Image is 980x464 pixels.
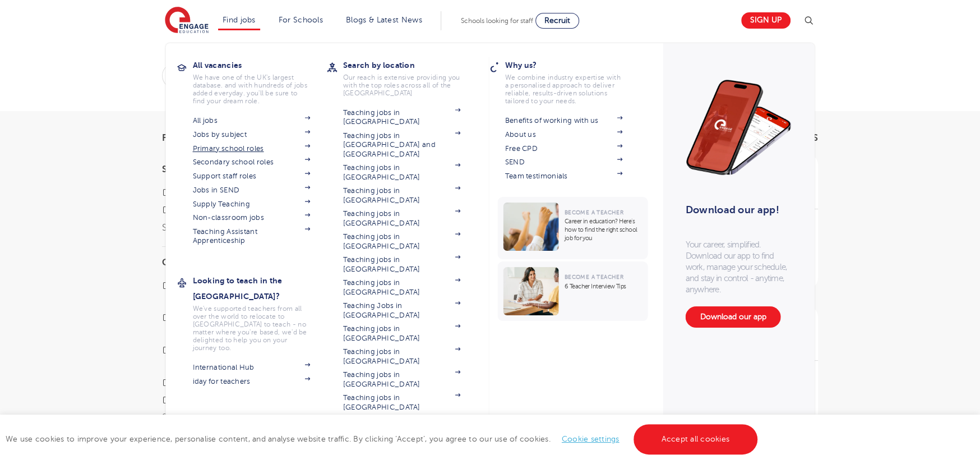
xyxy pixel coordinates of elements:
a: Accept all cookies [634,424,758,454]
a: Become a TeacherCareer in education? Here’s how to find the right school job for you [498,197,651,259]
p: We've supported teachers from all over the world to relocate to [GEOGRAPHIC_DATA] to teach - no m... [193,305,311,352]
a: Teaching jobs in [GEOGRAPHIC_DATA] [343,209,461,228]
h3: Search by location [343,57,478,73]
a: Become a Teacher6 Teacher Interview Tips [498,261,651,321]
span: Become a Teacher [565,274,623,280]
span: Recruit [544,16,570,25]
p: We combine industry expertise with a personalised approach to deliver reliable, results-driven so... [505,73,623,105]
h3: Why us? [505,57,640,73]
a: Jobs in SEND [193,186,311,195]
a: Teaching jobs in [GEOGRAPHIC_DATA] [343,108,461,127]
a: Free CPD [505,144,623,153]
a: Teaching jobs in [GEOGRAPHIC_DATA] and [GEOGRAPHIC_DATA] [343,131,461,159]
a: All jobs [193,116,311,125]
a: Teaching jobs in [GEOGRAPHIC_DATA] [343,347,461,366]
button: Show more [162,412,210,422]
a: Blogs & Latest News [346,16,422,24]
h3: Start Date [162,165,285,174]
p: 6 Teacher Interview Tips [565,282,642,291]
span: Filters [162,134,196,143]
a: Teaching jobs in [GEOGRAPHIC_DATA] [343,393,461,412]
a: Jobs by subject [193,130,311,139]
a: iday for teachers [193,377,311,386]
span: Become a Teacher [565,209,623,215]
button: Show more [162,223,210,233]
p: We have one of the UK's largest database. and with hundreds of jobs added everyday. you'll be sur... [193,73,311,105]
a: Teaching jobs in [GEOGRAPHIC_DATA] [343,255,461,274]
h3: Download our app! [686,197,787,222]
a: Looking to teach in the [GEOGRAPHIC_DATA]?We've supported teachers from all over the world to rel... [193,273,327,352]
a: Sign up [741,12,791,29]
a: International Hub [193,363,311,372]
a: Secondary school roles [193,158,311,167]
a: Cookie settings [562,435,620,443]
p: Our reach is extensive providing you with the top roles across all of the [GEOGRAPHIC_DATA] [343,73,461,97]
a: Teaching Assistant Apprenticeship [193,227,311,246]
a: SEND [505,158,623,167]
a: Teaching jobs in [GEOGRAPHIC_DATA] [343,370,461,389]
p: Career in education? Here’s how to find the right school job for you [565,217,642,242]
a: Support staff roles [193,172,311,181]
a: Find jobs [223,16,256,24]
span: We use cookies to improve your experience, personalise content, and analyse website traffic. By c... [6,435,760,443]
img: Engage Education [165,7,209,35]
h3: All vacancies [193,57,327,73]
h3: County [162,258,285,267]
a: Non-classroom jobs [193,213,311,222]
a: Team testimonials [505,172,623,181]
a: All vacanciesWe have one of the UK's largest database. and with hundreds of jobs added everyday. ... [193,57,327,105]
a: Teaching Jobs in [GEOGRAPHIC_DATA] [343,301,461,320]
p: Your career, simplified. Download our app to find work, manage your schedule, and stay in control... [686,239,792,295]
a: Teaching jobs in [GEOGRAPHIC_DATA] [343,186,461,205]
a: Recruit [535,13,579,29]
a: Teaching jobs in [GEOGRAPHIC_DATA] [343,163,461,182]
a: Teaching jobs in [GEOGRAPHIC_DATA] [343,324,461,343]
a: Benefits of working with us [505,116,623,125]
a: Search by locationOur reach is extensive providing you with the top roles across all of the [GEOG... [343,57,478,97]
span: Schools looking for staff [461,17,533,25]
h3: Looking to teach in the [GEOGRAPHIC_DATA]? [193,273,327,304]
a: Download our app [686,306,781,328]
a: Teaching jobs in [GEOGRAPHIC_DATA] [343,232,461,251]
a: About us [505,130,623,139]
a: Primary school roles [193,144,311,153]
a: Teaching jobs in [GEOGRAPHIC_DATA] [343,278,461,297]
a: Why us?We combine industry expertise with a personalised approach to deliver reliable, results-dr... [505,57,640,105]
a: For Schools [279,16,323,24]
div: Submit [162,63,694,89]
a: Supply Teaching [193,200,311,209]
